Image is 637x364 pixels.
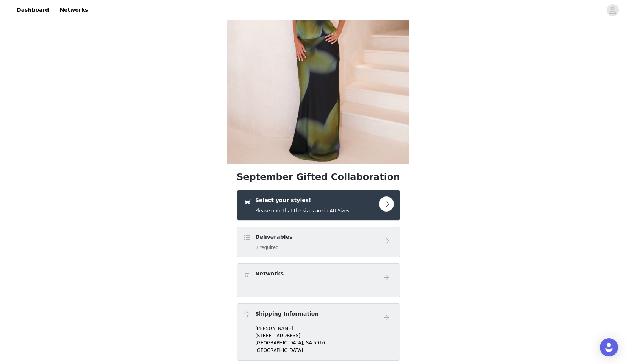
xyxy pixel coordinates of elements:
[237,227,400,257] div: Deliverables
[12,2,53,19] a: Dashboard
[237,190,400,221] div: Select your styles!
[609,4,616,16] div: avatar
[255,310,318,318] h4: Shipping Information
[255,270,284,278] h4: Networks
[55,2,93,19] a: Networks
[306,340,312,345] span: SA
[255,233,292,241] h4: Deliverables
[255,325,394,332] p: [PERSON_NAME]
[255,332,394,339] p: [STREET_ADDRESS]
[255,244,292,251] h5: 3 required
[255,196,349,204] h4: Select your styles!
[600,338,618,356] div: Open Intercom Messenger
[255,347,394,354] p: [GEOGRAPHIC_DATA]
[237,303,400,361] div: Shipping Information
[255,207,349,214] h5: Please note that the sizes are in AU Sizes
[237,170,400,184] h1: September Gifted Collaboration
[237,263,400,297] div: Networks
[314,340,325,345] span: 5016
[255,340,304,345] span: [GEOGRAPHIC_DATA],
